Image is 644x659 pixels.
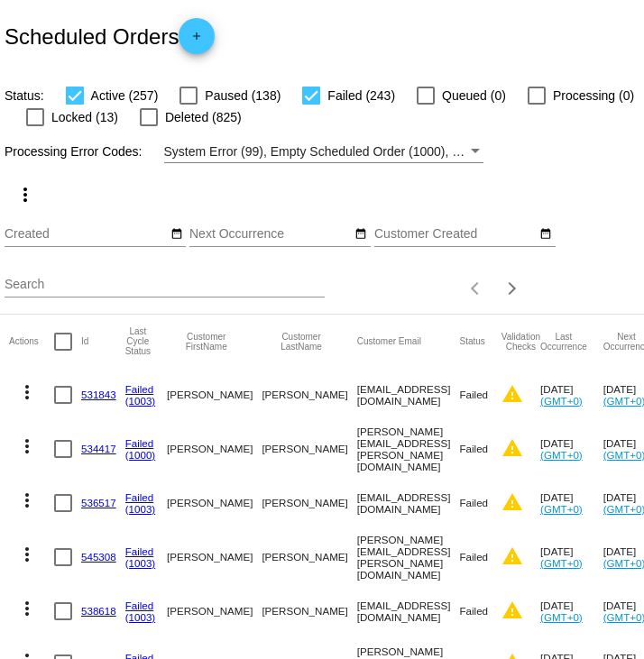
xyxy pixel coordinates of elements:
span: Active (257) [91,85,159,106]
mat-icon: more_vert [16,598,38,619]
mat-icon: more_vert [16,490,38,511]
a: Failed [125,491,154,503]
button: Change sorting for Id [81,336,88,347]
a: Failed [125,383,154,395]
a: Failed [125,437,154,449]
button: Change sorting for Status [459,336,484,347]
mat-cell: [PERSON_NAME] [167,585,262,637]
span: Failed (243) [327,85,395,106]
mat-cell: [DATE] [540,529,603,585]
span: Deleted (825) [165,106,242,128]
a: (GMT+0) [540,395,583,407]
mat-cell: [PERSON_NAME] [262,369,356,421]
mat-icon: more_vert [14,184,36,206]
span: Failed [459,443,488,454]
mat-cell: [DATE] [540,421,603,477]
mat-cell: [PERSON_NAME] [262,477,356,529]
input: Search [5,278,325,292]
mat-cell: [PERSON_NAME] [167,421,262,477]
mat-header-cell: Validation Checks [501,315,540,369]
button: Previous page [458,270,494,307]
a: 531843 [81,389,116,400]
button: Change sorting for CustomerFirstName [167,332,245,352]
a: (GMT+0) [540,557,583,569]
span: Failed [459,389,488,400]
mat-icon: date_range [354,227,367,242]
mat-icon: warning [501,600,523,621]
mat-select: Filter by Processing Error Codes [164,141,484,163]
mat-cell: [DATE] [540,369,603,421]
mat-icon: warning [501,545,523,567]
mat-icon: date_range [170,227,183,242]
mat-cell: [DATE] [540,585,603,637]
mat-icon: warning [501,383,523,405]
a: (GMT+0) [540,503,583,515]
span: Failed [459,605,488,617]
a: 536517 [81,497,116,508]
a: (GMT+0) [540,611,583,623]
span: Locked (13) [51,106,118,128]
mat-icon: date_range [539,227,552,242]
mat-header-cell: Actions [9,315,54,369]
input: Customer Created [374,227,537,242]
mat-cell: [PERSON_NAME] [167,477,262,529]
span: Status: [5,88,44,103]
a: 534417 [81,443,116,454]
span: Failed [459,497,488,508]
a: (GMT+0) [540,449,583,461]
a: Failed [125,545,154,557]
mat-cell: [PERSON_NAME] [262,585,356,637]
button: Change sorting for CustomerEmail [357,336,421,347]
a: Failed [125,600,154,611]
mat-icon: more_vert [16,381,38,403]
span: Paused (138) [205,85,281,106]
mat-cell: [PERSON_NAME] [262,529,356,585]
a: 545308 [81,551,116,563]
button: Change sorting for CustomerLastName [262,332,340,352]
mat-icon: more_vert [16,544,38,565]
a: 538618 [81,605,116,617]
a: (1003) [125,557,156,569]
a: (1003) [125,611,156,623]
mat-icon: add [186,30,207,51]
a: (1003) [125,503,156,515]
mat-cell: [PERSON_NAME] [167,369,262,421]
mat-cell: [EMAIL_ADDRESS][DOMAIN_NAME] [357,585,460,637]
h2: Scheduled Orders [5,18,215,54]
mat-cell: [EMAIL_ADDRESS][DOMAIN_NAME] [357,477,460,529]
a: (1000) [125,449,156,461]
mat-cell: [PERSON_NAME][EMAIL_ADDRESS][PERSON_NAME][DOMAIN_NAME] [357,421,460,477]
span: Failed [459,551,488,563]
mat-icon: warning [501,491,523,513]
mat-cell: [PERSON_NAME] [262,421,356,477]
button: Change sorting for LastProcessingCycleId [125,326,151,356]
button: Next page [494,270,530,307]
span: Queued (0) [442,85,506,106]
span: Processing (0) [553,85,634,106]
a: (1003) [125,395,156,407]
span: Processing Error Codes: [5,144,143,159]
button: Change sorting for LastOccurrenceUtc [540,332,587,352]
mat-cell: [EMAIL_ADDRESS][DOMAIN_NAME] [357,369,460,421]
mat-cell: [PERSON_NAME] [167,529,262,585]
mat-cell: [PERSON_NAME][EMAIL_ADDRESS][PERSON_NAME][DOMAIN_NAME] [357,529,460,585]
mat-icon: warning [501,437,523,459]
mat-cell: [DATE] [540,477,603,529]
mat-icon: more_vert [16,435,38,457]
input: Next Occurrence [189,227,352,242]
input: Created [5,227,167,242]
